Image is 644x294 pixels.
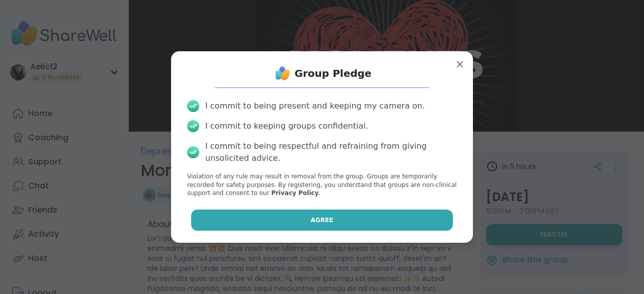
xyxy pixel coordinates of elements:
[191,210,453,231] button: Agree
[205,120,368,132] div: I commit to keeping groups confidential.
[110,133,118,141] iframe: Spotlight
[271,189,318,197] a: Privacy Policy
[205,140,457,164] div: I commit to being respectful and refraining from giving unsolicited advice.
[273,63,293,83] img: ShareWell Logo
[205,100,425,112] div: I commit to being present and keeping my camera on.
[295,66,372,80] h1: Group Pledge
[311,216,334,225] span: Agree
[187,172,457,198] p: Violation of any rule may result in removal from the group. Groups are temporarily recorded for s...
